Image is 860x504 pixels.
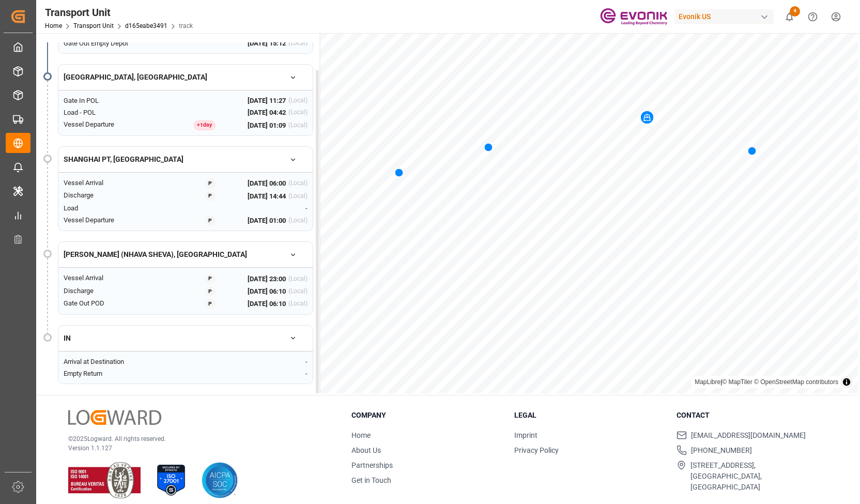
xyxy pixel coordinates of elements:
button: P [194,190,226,201]
button: IN [58,329,313,347]
span: [DATE] 11:27 [248,96,286,106]
div: Transport Unit [45,5,193,20]
button: SHANGHAI PT, [GEOGRAPHIC_DATA] [58,150,313,169]
span: [DATE] 04:42 [248,108,286,118]
span: [DATE] 06:10 [248,286,286,297]
a: © MapTiler [722,378,752,386]
div: Load [64,203,154,213]
summary: Toggle attribution [840,376,853,388]
a: About Us [351,446,381,454]
h3: Contact [677,410,826,421]
button: P [194,215,226,226]
span: 4 [790,6,800,17]
button: [GEOGRAPHIC_DATA], [GEOGRAPHIC_DATA] [58,68,313,86]
button: P [194,286,226,297]
div: - [226,369,308,379]
div: + 1 day [194,120,216,131]
div: Map marker [395,167,403,177]
button: P [194,298,226,309]
a: d165eabe3491 [125,22,167,29]
span: [DATE] 01:09 [248,120,286,131]
div: P [205,191,216,202]
div: (Local) [288,96,308,106]
h3: Legal [514,410,664,421]
a: Privacy Policy [514,446,559,454]
div: (Local) [288,38,308,49]
a: Partnerships [351,461,393,469]
a: Home [351,431,371,439]
div: Arrival at Destination [64,357,154,367]
a: MapLibre [695,378,720,386]
div: Load - POL [64,108,154,118]
div: Gate In POL [64,96,154,106]
div: - [226,357,308,367]
span: [DATE] 15:12 [248,38,286,49]
button: P [194,273,226,284]
div: Map marker [484,142,493,152]
div: Empty Return [64,369,154,379]
button: Help Center [801,5,824,28]
a: Imprint [514,431,537,439]
div: (Local) [288,299,308,309]
div: Discharge [64,286,154,297]
div: (Local) [288,286,308,297]
span: [DATE] 14:44 [248,191,286,202]
div: P [205,216,216,226]
div: | [695,377,838,387]
button: show 4 new notifications [778,5,801,28]
button: P [194,178,226,189]
a: Get in Touch [351,476,391,484]
a: © OpenStreetMap contributors [754,378,838,386]
button: Evonik US [674,7,778,26]
div: - [226,203,308,213]
div: (Local) [288,191,308,202]
div: (Local) [288,216,308,226]
h3: Company [351,410,501,421]
div: P [205,286,216,297]
div: (Local) [288,108,308,118]
div: Vessel Arrival [64,178,154,189]
div: P [205,178,216,189]
a: Home [45,22,62,29]
span: [DATE] 01:00 [248,216,286,226]
div: (Local) [288,120,308,131]
div: Map marker [748,145,756,156]
div: Discharge [64,190,154,201]
span: [EMAIL_ADDRESS][DOMAIN_NAME] [691,430,806,441]
img: ISO 27001 Certification [153,462,189,498]
a: Transport Unit [73,22,114,29]
img: Evonik-brand-mark-Deep-Purple-RGB.jpeg_1700498283.jpeg [600,8,667,26]
img: Logward Logo [68,410,161,425]
span: [DATE] 23:00 [248,274,286,284]
div: (Local) [288,274,308,284]
p: Version 1.1.127 [68,444,326,453]
img: ISO 9001 & ISO 14001 Certification [68,462,141,498]
span: [PHONE_NUMBER] [691,445,752,456]
div: Gate Out Empty Depot [64,38,154,49]
span: [DATE] 06:10 [248,299,286,309]
p: © 2025 Logward. All rights reserved. [68,434,326,444]
div: P [205,299,216,309]
span: [DATE] 06:00 [248,178,286,189]
div: Vessel Departure [64,119,154,130]
div: Map marker [641,111,653,124]
div: (Local) [288,178,308,189]
div: Evonik US [674,9,774,24]
div: Vessel Departure [64,215,154,226]
div: Vessel Arrival [64,273,154,284]
button: [PERSON_NAME] (NHAVA SHEVA), [GEOGRAPHIC_DATA] [58,246,313,264]
span: [STREET_ADDRESS], [GEOGRAPHIC_DATA], [GEOGRAPHIC_DATA] [690,460,826,493]
div: P [205,274,216,284]
img: AICPA SOC [202,462,238,498]
div: Gate Out POD [64,298,154,309]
